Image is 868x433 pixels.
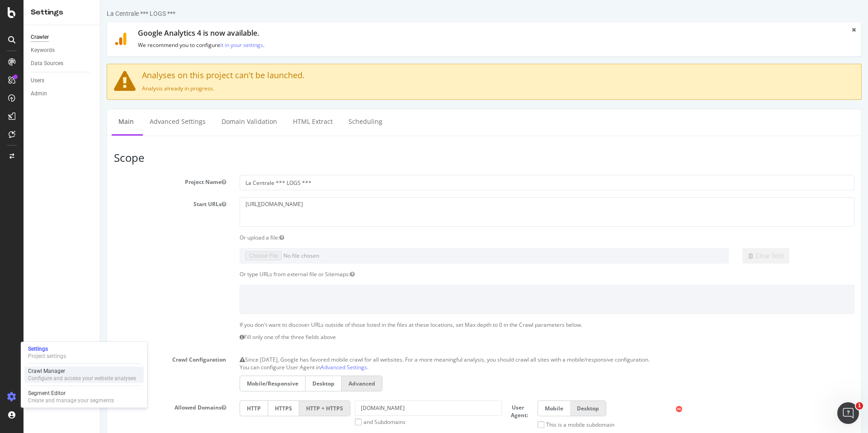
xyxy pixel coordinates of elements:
[121,404,126,411] button: Allowed Domains
[241,376,282,391] label: Advanced
[139,197,754,226] textarea: [URL][DOMAIN_NAME]
[31,59,63,68] div: Data Sources
[167,400,199,416] label: HTTPS
[11,109,40,134] a: Main
[139,363,754,371] p: You can configure User Agent in .
[437,421,514,428] label: This is a mobile subdomain
[437,400,470,416] label: Mobile
[14,152,754,164] h3: Scope
[114,109,184,134] a: Domain Validation
[199,400,250,416] label: HTTP + HTTPS
[132,270,761,278] div: Or type URLs from external file or Sitemaps:
[121,178,126,186] button: Project Name
[856,402,863,409] span: 1
[31,33,49,42] div: Crawler
[837,402,859,424] iframe: Intercom live chat
[404,400,430,419] label: User Agent:
[28,390,114,397] div: Segment Editor
[28,375,136,382] div: Configure and access your website analyses
[7,400,132,411] label: Allowed Domains
[139,333,754,341] p: Fill only one of the three fields above
[139,321,754,329] p: If you don't want to discover URLs outside of those listed in the files at these locations, set M...
[31,7,93,18] div: Settings
[241,109,289,134] a: Scheduling
[132,234,761,241] div: Or upload a file:
[24,389,144,405] a: Segment EditorCreate and manage your segments
[42,109,112,134] a: Advanced Settings
[470,400,506,416] label: Desktop
[31,46,55,55] div: Keywords
[31,89,47,99] div: Admin
[220,363,267,371] a: Advanced Settings
[31,33,94,42] a: Crawler
[205,376,241,391] label: Desktop
[14,71,754,80] h4: Analyses on this project can't be launched.
[14,85,754,92] p: Analysis already in progress.
[14,33,27,45] img: ga4.9118ffdc1441.svg
[186,109,239,134] a: HTML Extract
[7,197,132,208] label: Start URLs
[139,376,205,391] label: Mobile/Responsive
[120,41,163,49] a: it in your settings
[28,345,66,353] div: Settings
[28,367,136,375] div: Crawl Manager
[255,418,305,426] label: and Subdomains
[31,76,94,85] a: Users
[139,400,167,416] label: HTTP
[38,29,741,38] h1: Google Analytics 4 is now available.
[121,200,126,208] button: Start URLs
[38,41,741,49] p: We recommend you to configure .
[7,353,132,363] label: Crawl Configuration
[24,344,144,361] a: SettingsProject settings
[31,76,44,85] div: Users
[28,397,114,404] div: Create and manage your segments
[31,89,94,99] a: Admin
[24,367,144,383] a: Crawl ManagerConfigure and access your website analyses
[139,353,754,363] p: Since [DATE], Google has favored mobile crawl for all websites. For a more meaningful analysis, y...
[31,59,94,68] a: Data Sources
[31,46,94,55] a: Keywords
[28,353,66,360] div: Project settings
[7,175,132,186] label: Project Name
